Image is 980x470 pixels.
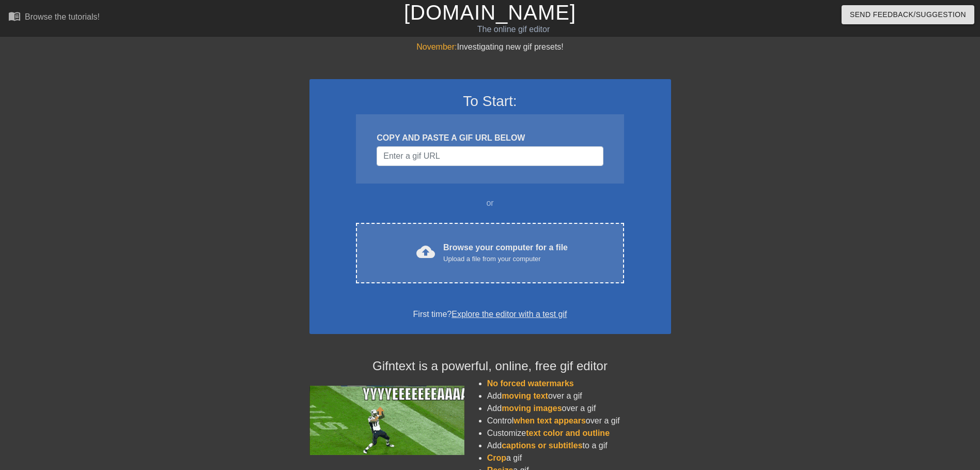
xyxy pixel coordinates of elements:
[25,12,100,21] div: Browse the tutorials!
[377,146,603,166] input: Username
[309,386,464,455] img: football_small.gif
[502,391,548,400] span: moving text
[487,452,671,464] li: a gif
[487,390,671,402] li: Add over a gif
[443,254,568,264] div: Upload a file from your computer
[526,429,610,437] span: text color and outline
[443,241,568,264] div: Browse your computer for a file
[502,441,582,450] span: captions or subtitles
[452,310,567,319] a: Explore the editor with a test gif
[487,453,506,462] span: Crop
[332,23,695,36] div: The online gif editor
[404,1,576,24] a: [DOMAIN_NAME]
[487,402,671,415] li: Add over a gif
[842,5,974,24] button: Send Feedback/Suggestion
[8,10,21,22] span: menu_book
[487,379,574,388] span: No forced watermarks
[850,8,966,21] span: Send Feedback/Suggestion
[502,404,562,413] span: moving images
[514,416,586,425] span: when text appears
[323,308,658,321] div: First time?
[336,197,644,209] div: or
[377,132,603,144] div: COPY AND PASTE A GIF URL BELOW
[487,439,671,452] li: Add to a gif
[416,242,435,261] span: cloud_upload
[416,42,457,51] span: November:
[309,41,671,53] div: Investigating new gif presets!
[487,415,671,427] li: Control over a gif
[323,93,658,110] h3: To Start:
[309,359,671,374] h4: Gifntext is a powerful, online, free gif editor
[8,10,100,26] a: Browse the tutorials!
[487,427,671,439] li: Customize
